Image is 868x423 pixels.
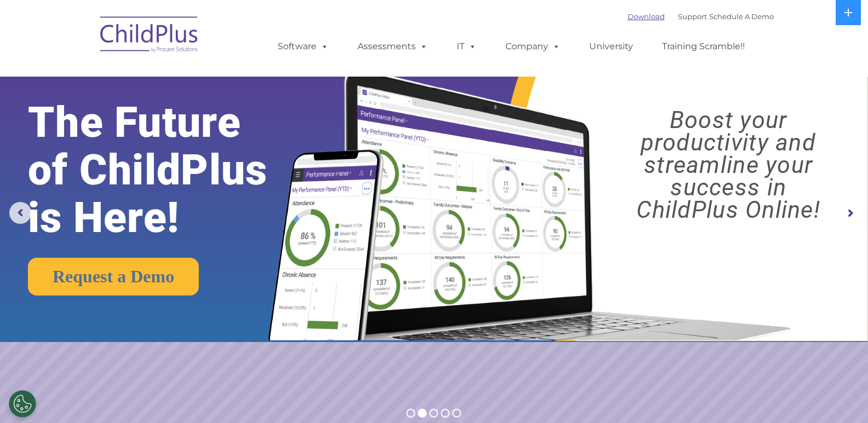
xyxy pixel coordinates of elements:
[95,9,204,63] img: ChildPlus by Procare Solutions
[495,36,571,57] a: Company
[628,12,774,21] font: |
[678,12,707,21] a: Support
[347,36,439,57] a: Assessments
[628,12,665,21] a: Download
[600,109,857,221] rs-layer: Boost your productivity and streamline your success in ChildPlus Online!
[152,117,199,125] span: Phone number
[709,12,774,21] a: Schedule A Demo
[28,258,199,295] a: Request a Demo
[267,36,340,57] a: Software
[651,36,756,57] a: Training Scramble!!
[446,36,487,57] a: IT
[9,390,36,418] button: Cookies Settings
[152,72,186,80] span: Last name
[28,99,305,242] rs-layer: The Future of ChildPlus is Here!
[578,36,644,57] a: University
